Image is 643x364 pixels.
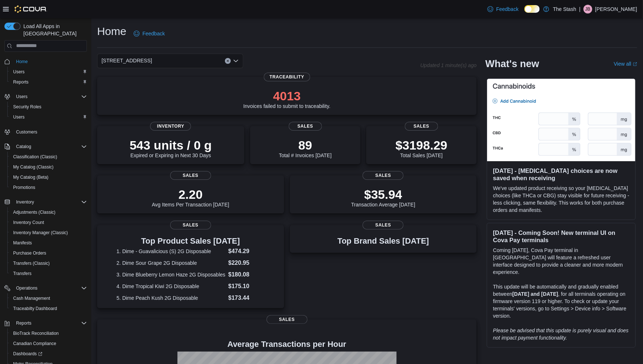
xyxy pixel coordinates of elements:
[10,78,87,86] span: Reports
[16,129,37,135] span: Customers
[7,172,90,182] button: My Catalog (Beta)
[13,79,28,85] span: Reports
[10,339,87,348] span: Canadian Compliance
[7,238,90,248] button: Manifests
[116,248,225,255] dt: 1. Dime - Guavalicious (S) 2G Disposable
[10,304,60,313] a: Traceabilty Dashboard
[116,271,225,278] dt: 3. Dime Blueberry Lemon Haze 2G Disposables
[1,56,90,67] button: Home
[553,5,576,13] p: The Stash
[10,218,47,227] a: Inventory Count
[7,77,90,87] button: Reports
[13,92,87,101] span: Users
[13,284,87,293] span: Operations
[485,2,521,16] a: Feedback
[7,248,90,258] button: Purchase Orders
[585,5,590,13] span: JB
[150,122,191,131] span: Inventory
[13,351,42,357] span: Dashboards
[10,113,87,121] span: Users
[16,320,31,326] span: Reports
[13,284,41,293] button: Operations
[337,237,429,245] h3: Top Brand Sales [DATE]
[233,58,239,64] button: Open list of options
[10,102,87,111] span: Security Roles
[10,349,87,358] span: Dashboards
[16,94,27,100] span: Users
[10,208,58,217] a: Adjustments (Classic)
[10,173,87,182] span: My Catalog (Beta)
[7,303,90,314] button: Traceabilty Dashboard
[13,92,30,101] button: Users
[7,293,90,303] button: Cash Management
[13,306,57,311] span: Traceabilty Dashboard
[225,58,231,64] button: Clear input
[16,199,34,205] span: Inventory
[13,295,50,301] span: Cash Management
[13,240,32,246] span: Manifests
[1,92,90,102] button: Users
[131,26,168,41] a: Feedback
[395,138,447,152] p: $3198.29
[13,271,31,276] span: Transfers
[13,250,46,256] span: Purchase Orders
[243,89,330,103] p: 4013
[420,62,476,68] p: Updated 1 minute(s) ago
[13,57,31,66] a: Home
[10,183,87,192] span: Promotions
[10,183,38,192] a: Promotions
[7,217,90,228] button: Inventory Count
[405,122,438,131] span: Sales
[16,144,31,150] span: Catalog
[279,138,332,158] div: Total # Invoices [DATE]
[10,339,59,348] a: Canadian Compliance
[10,102,44,111] a: Security Roles
[10,329,87,338] span: BioTrack Reconciliation
[7,349,90,359] a: Dashboards
[10,67,87,76] span: Users
[279,138,332,152] p: 89
[7,112,90,122] button: Users
[10,239,35,247] a: Manifests
[289,122,322,131] span: Sales
[13,209,56,215] span: Adjustments (Classic)
[7,228,90,238] button: Inventory Manager (Classic)
[116,259,225,267] dt: 2. Dime Sour Grape 2G Disposable
[493,247,629,276] p: Coming [DATE], Cova Pay terminal in [GEOGRAPHIC_DATA] will feature a refreshed user interface des...
[152,187,229,202] p: 2.20
[633,62,637,66] svg: External link
[13,198,37,206] button: Inventory
[10,218,87,227] span: Inventory Count
[13,164,54,170] span: My Catalog (Classic)
[20,23,87,37] span: Load All Apps in [GEOGRAPHIC_DATA]
[493,185,629,214] p: We've updated product receiving so your [MEDICAL_DATA] choices (like THCa or CBG) stay visible fo...
[13,127,87,136] span: Customers
[130,138,212,152] p: 543 units / 0 g
[13,174,49,180] span: My Catalog (Beta)
[595,5,637,13] p: [PERSON_NAME]
[13,142,87,151] span: Catalog
[10,349,45,358] a: Dashboards
[10,208,87,217] span: Adjustments (Classic)
[13,69,24,75] span: Users
[363,221,403,229] span: Sales
[10,239,87,247] span: Manifests
[152,187,229,208] div: Avg Items Per Transaction [DATE]
[13,230,68,236] span: Inventory Manager (Classic)
[614,61,637,67] a: View allExternal link
[228,259,264,267] dd: $220.95
[10,78,31,86] a: Reports
[264,73,310,81] span: Traceability
[267,315,307,324] span: Sales
[10,152,60,161] a: Classification (Classic)
[7,182,90,193] button: Promotions
[10,163,87,171] span: My Catalog (Classic)
[13,57,87,66] span: Home
[493,167,629,182] h3: [DATE] - [MEDICAL_DATA] choices are now saved when receiving
[13,198,87,206] span: Inventory
[130,138,212,158] div: Expired or Expiring in Next 30 Days
[102,56,152,65] span: [STREET_ADDRESS]
[10,269,87,278] span: Transfers
[10,249,87,257] span: Purchase Orders
[228,247,264,256] dd: $474.29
